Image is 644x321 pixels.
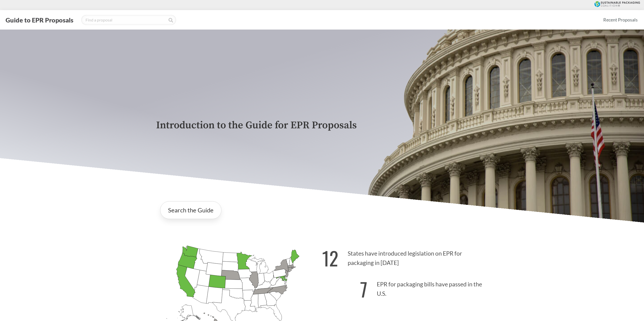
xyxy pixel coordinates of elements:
[601,14,640,26] a: Recent Proposals
[322,241,488,272] p: States have introduced legislation on EPR for packaging in [DATE]
[81,15,176,25] input: Find a proposal
[322,272,488,303] p: EPR for packaging bills have passed in the U.S.
[360,275,367,303] strong: 7
[322,244,338,272] strong: 12
[4,16,75,24] button: Guide to EPR Proposals
[156,120,488,131] p: Introduction to the Guide for EPR Proposals
[160,201,221,219] a: Search the Guide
